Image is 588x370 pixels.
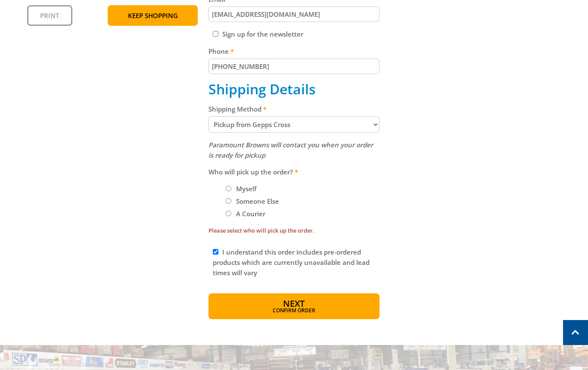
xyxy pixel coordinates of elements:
[233,181,259,196] label: Myself
[27,5,72,26] a: Print
[213,249,218,255] input: Please read and complete.
[233,194,282,208] label: Someone Else
[222,30,303,38] label: Sign up for the newsletter
[208,116,380,133] select: Please select a shipping method.
[226,186,231,191] input: Please select who will pick up the order.
[208,59,380,74] input: Please enter your telephone number.
[208,167,380,177] label: Who will pick up the order?
[283,298,305,309] span: Next
[208,46,380,56] label: Phone
[233,206,268,221] label: A Courier
[226,211,231,216] input: Please select who will pick up the order.
[208,140,373,159] em: Paramount Browns will contact you when your order is ready for pickup
[208,225,380,236] label: Please select who will pick up the order.
[227,308,361,313] span: Confirm order
[226,198,231,204] input: Please select who will pick up the order.
[213,248,370,277] label: I understand this order includes pre-ordered products which are currently unavailable and lead ti...
[208,104,380,114] label: Shipping Method
[208,81,380,97] h2: Shipping Details
[108,5,198,26] a: Keep Shopping
[208,6,380,22] input: Please enter your email address.
[208,293,380,319] button: Next Confirm order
